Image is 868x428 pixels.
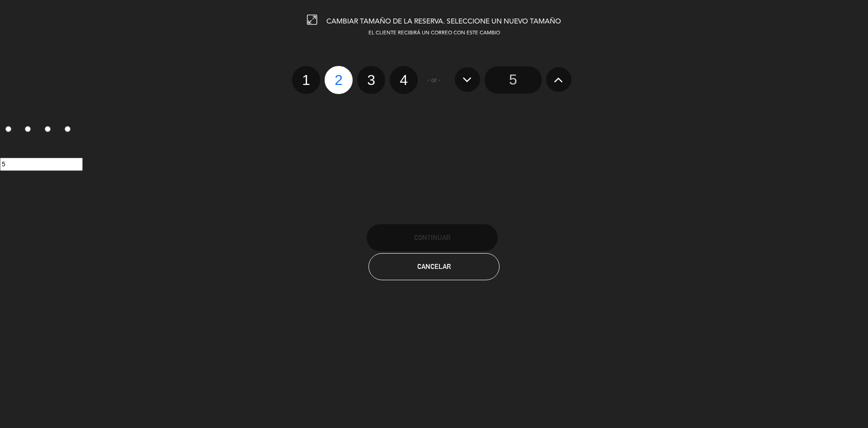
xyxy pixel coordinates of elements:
[368,31,500,36] span: EL CLIENTE RECIBIRÁ UN CORREO CON ESTE CAMBIO
[427,75,441,85] span: - or -
[414,234,450,241] span: Continuar
[59,122,79,138] label: 4
[25,126,31,132] input: 2
[390,66,418,94] label: 4
[325,66,353,94] label: 2
[292,66,320,94] label: 1
[417,263,451,270] span: Cancelar
[40,122,60,138] label: 3
[367,224,498,251] button: Continuar
[368,253,500,280] button: Cancelar
[326,18,561,25] span: CAMBIAR TAMAÑO DE LA RESERVA. SELECCIONE UN NUEVO TAMAÑO
[20,122,40,138] label: 2
[5,126,11,132] input: 1
[357,66,385,94] label: 3
[65,126,71,132] input: 4
[45,126,51,132] input: 3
